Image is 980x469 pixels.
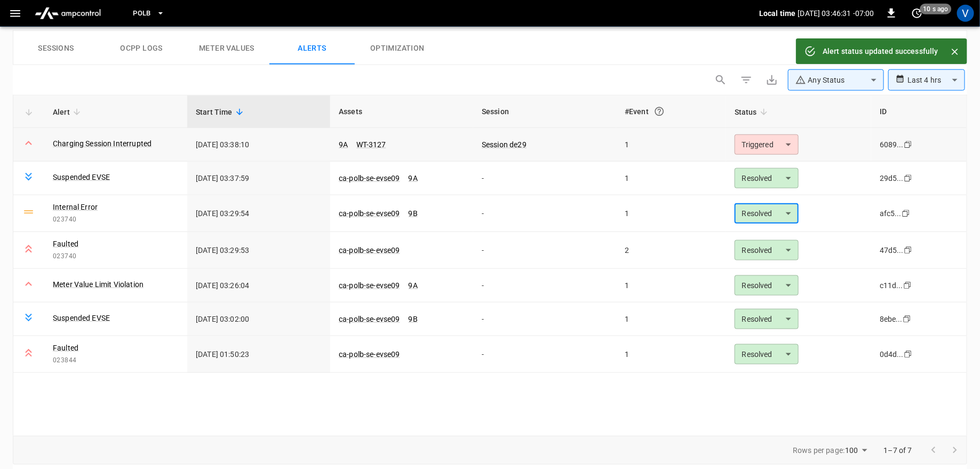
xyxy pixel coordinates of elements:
[355,31,440,65] button: Optimization
[625,102,718,121] div: #Event
[53,172,110,182] a: Suspended EVSE
[13,31,99,65] button: Sessions
[735,275,799,296] div: Resolved
[473,269,616,303] td: -
[53,279,144,290] a: Meter Value Limit Violation
[616,232,726,269] td: 2
[409,209,418,218] a: 9B
[845,443,871,458] div: 100
[903,348,914,360] div: copy
[650,102,669,121] button: An event is a single occurrence of an issue. An alert groups related events for the same asset, m...
[473,195,616,232] td: -
[735,309,799,329] div: Resolved
[339,350,400,359] a: ca-polb-se-evse09
[339,174,400,182] a: ca-polb-se-evse09
[187,195,330,232] td: [DATE] 03:29:54
[759,8,796,19] p: Local time
[907,70,965,90] div: Last 4 hrs
[196,106,246,118] span: Start Time
[880,349,904,360] div: 0d4d...
[187,162,330,195] td: [DATE] 03:37:59
[53,202,98,212] a: Internal Error
[473,232,616,269] td: -
[184,31,269,65] button: Meter Values
[880,245,904,256] div: 47d5...
[880,208,902,219] div: afc5...
[884,445,912,456] p: 1–7 of 7
[409,315,418,323] a: 9B
[616,128,726,162] td: 1
[735,134,799,155] div: Triggered
[482,140,527,149] a: Session de29
[880,139,904,150] div: 6089...
[409,174,418,182] a: 9A
[903,280,913,291] div: copy
[339,246,400,255] a: ca-polb-se-evse09
[356,140,386,149] a: WT-3127
[133,7,151,20] span: PoLB
[129,3,169,24] button: PoLB
[473,162,616,195] td: -
[339,140,348,149] a: 9A
[53,313,110,323] a: Suspended EVSE
[187,232,330,269] td: [DATE] 03:29:53
[901,208,912,219] div: copy
[735,168,799,188] div: Resolved
[735,344,799,364] div: Resolved
[473,336,616,373] td: -
[339,209,400,218] a: ca-polb-se-evse09
[616,269,726,303] td: 1
[795,75,867,86] div: Any Status
[269,31,355,65] button: Alerts
[880,280,903,291] div: c11d...
[823,42,938,61] div: Alert status updated successfully
[616,195,726,232] td: 1
[947,44,963,60] button: Close
[53,239,78,249] a: Faulted
[187,336,330,373] td: [DATE] 01:50:23
[53,355,179,366] span: 023844
[920,4,952,14] span: 10 s ago
[903,139,914,150] div: copy
[793,445,844,456] p: Rows per page:
[903,244,914,256] div: copy
[330,96,473,128] th: Assets
[99,31,184,65] button: Ocpp logs
[473,96,616,128] th: Session
[339,315,400,323] a: ca-polb-se-evse09
[53,106,84,118] span: Alert
[473,303,616,336] td: -
[880,173,904,184] div: 29d5...
[409,281,418,290] a: 9A
[909,5,926,22] button: set refresh interval
[735,106,771,118] span: Status
[616,303,726,336] td: 1
[957,5,974,22] div: profile-icon
[871,96,967,128] th: ID
[187,128,330,162] td: [DATE] 03:38:10
[53,138,152,149] a: Charging Session Interrupted
[53,343,78,353] a: Faulted
[53,214,179,225] span: 023740
[902,313,913,325] div: copy
[735,203,799,224] div: Resolved
[798,8,874,19] p: [DATE] 03:46:31 -07:00
[187,269,330,303] td: [DATE] 03:26:04
[880,314,903,324] div: 8ebe...
[53,251,179,262] span: 023740
[735,240,799,260] div: Resolved
[616,336,726,373] td: 1
[903,172,914,184] div: copy
[187,303,330,336] td: [DATE] 03:02:00
[616,162,726,195] td: 1
[30,3,105,23] img: ampcontrol.io logo
[339,281,400,290] a: ca-polb-se-evse09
